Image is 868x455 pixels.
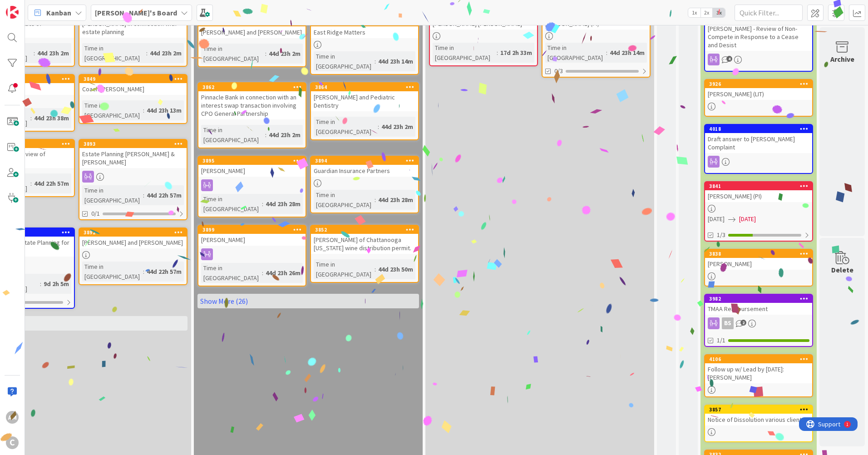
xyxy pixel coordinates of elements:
div: 3892 [79,228,187,237]
div: AM [6,411,19,424]
div: [PERSON_NAME] (PI) [705,190,812,202]
div: 44d 23h 2m [266,130,303,140]
div: 3895 [198,157,306,165]
div: 3893 [84,141,187,147]
span: 1/3 [717,230,725,240]
span: : [375,195,376,205]
div: Time in [GEOGRAPHIC_DATA] [82,43,146,63]
div: BS [722,317,734,329]
input: Quick Filter... [735,5,803,21]
a: 4106Follow up w/ Lead by [DATE]: [PERSON_NAME] [704,354,813,397]
div: 1 [47,4,49,11]
div: 44d 23h 50m [376,264,415,274]
a: 3893Estate Planning [PERSON_NAME] & [PERSON_NAME]Time in [GEOGRAPHIC_DATA]:44d 22h 57m0/1 [79,139,187,220]
a: 3926[PERSON_NAME] (LIT) [704,79,813,117]
a: 3895[PERSON_NAME]Time in [GEOGRAPHIC_DATA]:44d 23h 28m [197,156,306,218]
span: : [30,113,32,123]
div: 3982 [709,296,812,302]
div: [PERSON_NAME] and [PERSON_NAME] [198,26,306,38]
span: : [375,264,376,274]
div: 44d 23h 2m [148,48,184,58]
div: 3892[PERSON_NAME] and [PERSON_NAME] [79,228,187,248]
div: 3894 [315,158,418,164]
div: [PERSON_NAME] and Pediatric Dentistry [311,91,418,111]
div: [PERSON_NAME] [705,258,812,270]
div: Time in [GEOGRAPHIC_DATA] [82,100,143,120]
span: [DATE] [739,214,756,224]
div: 3982TMAA Reimbursement [705,295,812,315]
span: Support [19,1,41,12]
div: 3849Coach [PERSON_NAME] [79,75,187,95]
div: [PERSON_NAME] of Chattanooga [US_STATE] wine distribution permit. [311,234,418,254]
div: 3862 [202,84,306,90]
div: 3982 [705,295,812,303]
div: [PERSON_NAME] - Review of Non-Compete in Response to a Cease and Desist [705,15,812,51]
a: [PERSON_NAME] in connection with estate planningTime in [GEOGRAPHIC_DATA]:44d 23h 2m [79,9,187,67]
span: : [143,105,144,115]
span: : [262,199,263,209]
div: 3862 [198,83,306,91]
div: Time in [GEOGRAPHIC_DATA] [201,44,265,64]
div: [PERSON_NAME] [198,165,306,177]
div: [PERSON_NAME] [198,234,306,246]
div: 44d 23h 2m [379,122,415,132]
div: 3895 [202,158,306,164]
a: [PERSON_NAME] [PERSON_NAME]Time in [GEOGRAPHIC_DATA]:17d 2h 33m [429,9,538,66]
div: 44d 22h 57m [32,178,71,188]
div: Follow up w/ Lead by [DATE]: [PERSON_NAME] [705,363,812,383]
div: East Ridge Matters [311,26,418,38]
a: 3892[PERSON_NAME] and [PERSON_NAME]Time in [GEOGRAPHIC_DATA]:44d 22h 57m [79,227,187,285]
div: 3852[PERSON_NAME] of Chattanooga [US_STATE] wine distribution permit. [311,226,418,254]
span: : [146,48,148,58]
a: 3852[PERSON_NAME] of Chattanooga [US_STATE] wine distribution permit.Time in [GEOGRAPHIC_DATA]:44... [310,225,419,283]
div: 44d 23h 13m [144,105,184,115]
a: 3834East Ridge MattersTime in [GEOGRAPHIC_DATA]:44d 23h 14m [310,17,419,75]
div: [PERSON_NAME] (LIT) [705,88,812,100]
div: 4018 [705,125,812,133]
div: 3926[PERSON_NAME] (LIT) [705,80,812,100]
a: 3899[PERSON_NAME]Time in [GEOGRAPHIC_DATA]:44d 23h 26m [197,225,306,287]
div: 44d 23h 2m [35,48,71,58]
div: [PERSON_NAME] and [PERSON_NAME] [79,237,187,248]
a: 3859[PERSON_NAME] and [PERSON_NAME]Time in [GEOGRAPHIC_DATA]:44d 23h 2m [197,17,306,67]
div: 3841 [705,182,812,190]
div: 3895[PERSON_NAME] [198,157,306,177]
div: C [6,436,19,449]
div: 3857 [705,406,812,414]
div: 3838 [705,250,812,258]
div: Coach [PERSON_NAME] [79,83,187,95]
div: 3852 [315,227,418,233]
span: : [34,48,35,58]
div: 3894 [311,157,418,165]
div: 3926 [705,80,812,88]
span: : [378,122,379,132]
div: 3893 [79,140,187,148]
a: 3849Coach [PERSON_NAME]Time in [GEOGRAPHIC_DATA]:44d 23h 13m [79,74,187,124]
span: 2 [740,320,746,326]
span: : [265,49,266,59]
div: 3899[PERSON_NAME] [198,226,306,246]
a: 3862Pinnacle Bank in connection with an interest swap transaction involving CPO General Partnersh... [197,82,306,148]
a: Show More (26) [197,294,419,308]
span: : [606,48,607,58]
span: 0/3 [554,66,563,76]
div: 44d 23h 14m [376,56,415,66]
b: [PERSON_NAME]'s Board [95,8,177,17]
div: 3862Pinnacle Bank in connection with an interest swap transaction involving CPO General Partnership [198,83,306,119]
div: 3838[PERSON_NAME] [705,250,812,270]
a: 3838[PERSON_NAME] [704,249,813,287]
div: 3859[PERSON_NAME] and [PERSON_NAME] [198,18,306,38]
div: 44d 23h 2m [266,49,303,59]
div: Time in [GEOGRAPHIC_DATA] [201,263,262,283]
div: 44d 23h 28m [376,195,415,205]
div: 3899 [202,227,306,233]
a: 3841[PERSON_NAME] (PI)[DATE][DATE]1/3 [704,181,813,242]
div: BS [705,317,812,329]
span: : [30,178,32,188]
a: [PERSON_NAME] (PI)Time in [GEOGRAPHIC_DATA]:44d 23h 14m0/3 [542,9,651,78]
a: 3864[PERSON_NAME] and Pediatric DentistryTime in [GEOGRAPHIC_DATA]:44d 23h 2m [310,82,419,140]
div: Draft answer to [PERSON_NAME] Complaint [705,133,812,153]
div: Time in [GEOGRAPHIC_DATA] [433,43,497,63]
div: 3849 [79,75,187,83]
div: Estate Planning [PERSON_NAME] & [PERSON_NAME] [79,148,187,168]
